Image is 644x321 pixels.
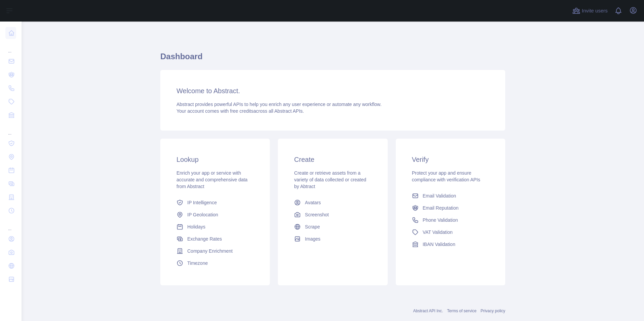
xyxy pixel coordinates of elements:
[291,221,374,233] a: Scrape
[423,217,458,223] span: Phone Validation
[294,170,366,189] span: Create or retrieve assets from a variety of data collected or created by Abtract
[174,245,256,257] a: Company Enrichment
[187,223,205,230] span: Holidays
[187,199,217,206] span: IP Intelligence
[409,226,492,238] a: VAT Validation
[481,309,505,313] a: Privacy policy
[447,309,476,313] a: Terms of service
[176,102,382,107] span: Abstract provides powerful APIs to help you enrich any user experience or automate any workflow.
[230,108,253,114] span: free credits
[176,155,254,164] h3: Lookup
[174,257,256,269] a: Timezone
[5,40,16,54] div: ...
[305,223,320,230] span: Scrape
[187,211,218,218] span: IP Geolocation
[409,214,492,226] a: Phone Validation
[413,309,443,313] a: Abstract API Inc.
[291,209,374,221] a: Screenshot
[176,170,248,189] span: Enrich your app or service with accurate and comprehensive data from Abstract
[291,197,374,209] a: Avatars
[5,122,16,136] div: ...
[174,233,256,245] a: Exchange Rates
[582,7,608,15] span: Invite users
[176,86,489,96] h3: Welcome to Abstract.
[174,197,256,209] a: IP Intelligence
[409,190,492,202] a: Email Validation
[305,236,320,242] span: Images
[423,229,453,236] span: VAT Validation
[305,199,321,206] span: Avatars
[176,108,304,114] span: Your account comes with across all Abstract APIs.
[305,211,329,218] span: Screenshot
[187,248,233,254] span: Company Enrichment
[409,202,492,214] a: Email Reputation
[187,236,222,242] span: Exchange Rates
[423,192,456,199] span: Email Validation
[5,218,16,231] div: ...
[160,51,505,67] h1: Dashboard
[409,238,492,250] a: IBAN Validation
[423,205,459,211] span: Email Reputation
[412,170,480,182] span: Protect your app and ensure compliance with verification APIs
[571,5,609,16] button: Invite users
[412,155,489,164] h3: Verify
[291,233,374,245] a: Images
[187,260,208,266] span: Timezone
[174,221,256,233] a: Holidays
[423,241,455,248] span: IBAN Validation
[294,155,371,164] h3: Create
[174,209,256,221] a: IP Geolocation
